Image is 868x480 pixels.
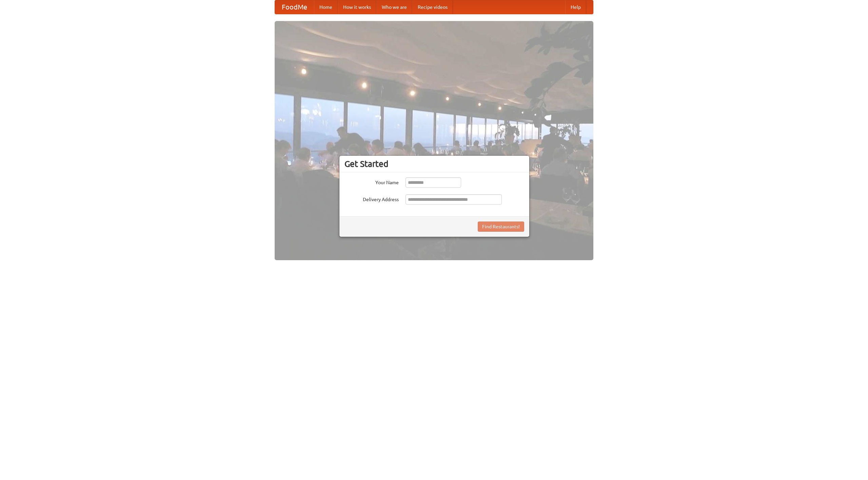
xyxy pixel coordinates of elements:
label: Delivery Address [344,194,399,203]
label: Your Name [344,177,399,186]
a: Help [565,0,586,14]
a: Home [314,0,338,14]
button: Find Restaurants! [478,222,524,232]
a: Who we are [376,0,412,14]
a: How it works [338,0,376,14]
a: FoodMe [275,0,314,14]
a: Recipe videos [412,0,453,14]
h3: Get Started [344,159,524,169]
